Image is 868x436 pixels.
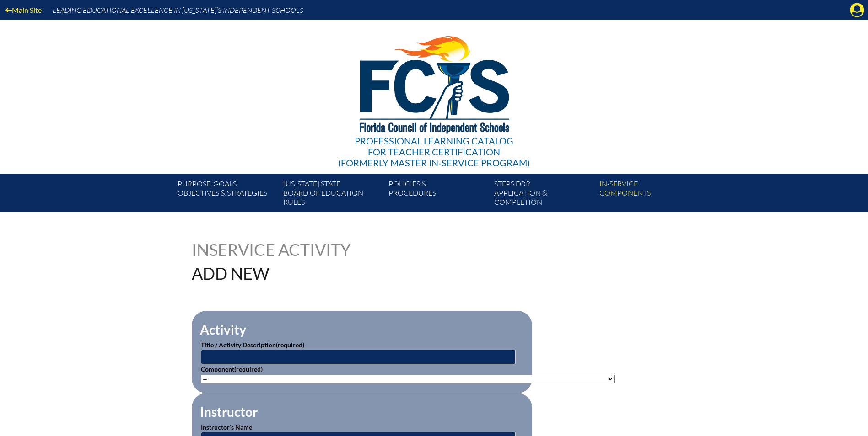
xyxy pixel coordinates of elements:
span: (required) [276,341,304,349]
a: [US_STATE] StateBoard of Education rules [280,177,385,212]
span: (required) [234,365,263,373]
label: Title / Activity Description [201,341,304,349]
span: for Teacher Certification [368,146,500,157]
a: Policies &Procedures [385,177,490,212]
a: Steps forapplication & completion [491,177,596,212]
h1: Inservice Activity [192,241,376,258]
select: activity_component[data][] [201,375,615,383]
div: Professional Learning Catalog (formerly Master In-service Program) [338,135,530,168]
label: Instructor’s Name [201,423,252,431]
legend: Activity [199,322,247,337]
img: FCISlogo221.eps [340,20,528,145]
legend: Instructor [199,404,259,420]
label: Component [201,365,263,373]
a: In-servicecomponents [596,177,701,212]
a: Main Site [2,4,45,16]
svg: Manage account [850,3,864,17]
a: Purpose, goals,objectives & strategies [174,177,279,212]
h1: Add New [192,265,492,282]
a: Professional Learning Catalog for Teacher Certification(formerly Master In-service Program) [334,18,534,170]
